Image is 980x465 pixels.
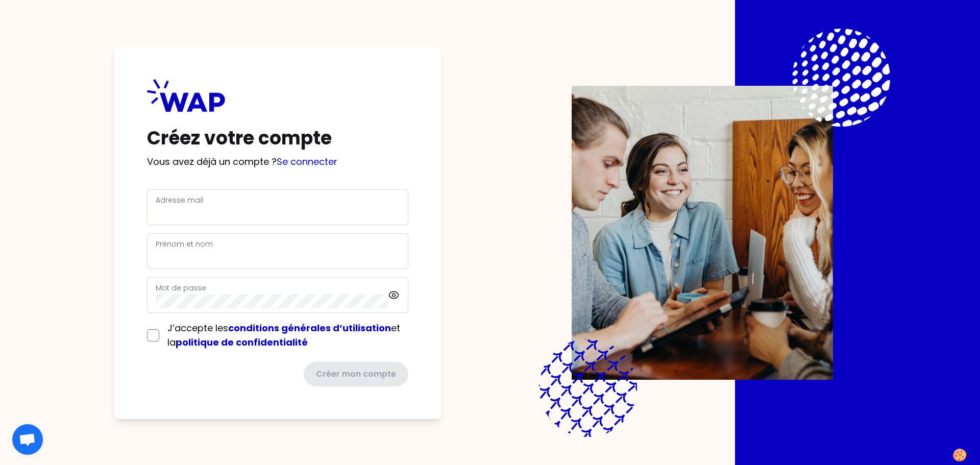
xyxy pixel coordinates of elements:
[156,195,203,205] label: Adresse mail
[156,239,213,249] label: Prénom et nom
[176,336,308,349] a: politique de confidentialité
[147,155,408,169] p: Vous avez déjà un compte ?
[167,322,400,349] span: J’accepte les et la
[228,322,391,334] a: conditions générales d’utilisation
[572,86,833,380] img: Description
[147,128,408,149] h1: Créez votre compte
[156,283,206,293] label: Mot de passe
[304,362,408,386] button: Créer mon compte
[12,424,43,455] a: Ouvrir le chat
[277,155,337,168] a: Se connecter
